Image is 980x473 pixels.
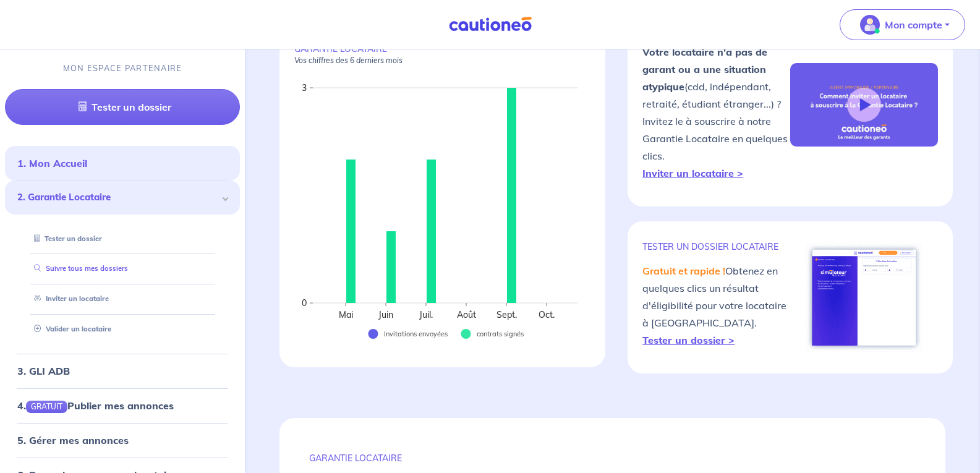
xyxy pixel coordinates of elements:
div: Inviter un locataire [20,289,225,309]
text: Août [457,309,476,320]
a: 1. Mon Accueil [17,157,87,169]
div: Suivre tous mes dossiers [20,258,225,279]
p: Obtenez en quelques clics un résultat d'éligibilité pour votre locataire à [GEOGRAPHIC_DATA]. [642,262,790,349]
div: 1. Mon Accueil [5,151,240,176]
text: 3 [302,82,307,93]
text: Juin [378,309,393,320]
p: MON ESPACE PARTENAIRE [63,62,182,74]
text: 0 [302,297,307,309]
img: Cautioneo [444,17,537,32]
a: Inviter un locataire > [642,167,743,179]
a: Tester un dossier > [642,334,735,346]
div: 4.GRATUITPublier mes annonces [5,393,240,417]
a: 5. Gérer mes annonces [17,434,129,446]
p: GARANTIE LOCATAIRE [309,453,916,464]
text: Mai [339,309,353,320]
button: illu_account_valid_menu.svgMon compte [840,9,965,40]
em: Gratuit et rapide ! [642,265,725,277]
text: Sept. [496,309,517,320]
a: 4.GRATUITPublier mes annonces [17,399,174,411]
a: Tester un dossier [29,234,102,242]
a: Tester un dossier [5,89,240,125]
text: Oct. [539,309,555,320]
img: simulateur.png [806,243,922,352]
div: 2. Garantie Locataire [5,181,240,215]
p: GARANTIE LOCATAIRE [294,43,590,66]
div: 3. GLI ADB [5,358,240,383]
a: Valider un locataire [29,325,111,333]
img: video-gli-new-none.jpg [790,63,938,147]
span: 2. Garantie Locataire [17,190,218,205]
strong: Votre locataire n'a pas de garant ou a une situation atypique [642,46,767,93]
a: 3. GLI ADB [17,364,70,377]
div: 5. Gérer mes annonces [5,428,240,453]
p: (cdd, indépendant, retraité, étudiant étranger...) ? Invitez le à souscrire à notre Garantie Loca... [642,43,790,182]
a: Inviter un locataire [29,294,109,303]
div: Valider un locataire [20,319,225,339]
p: Mon compte [885,17,942,32]
a: Suivre tous mes dossiers [29,264,128,273]
text: Juil. [419,309,433,320]
p: TESTER un dossier locataire [642,241,790,252]
em: Vos chiffres des 6 derniers mois [294,56,403,65]
div: Tester un dossier [20,228,225,249]
img: illu_account_valid_menu.svg [860,15,880,35]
